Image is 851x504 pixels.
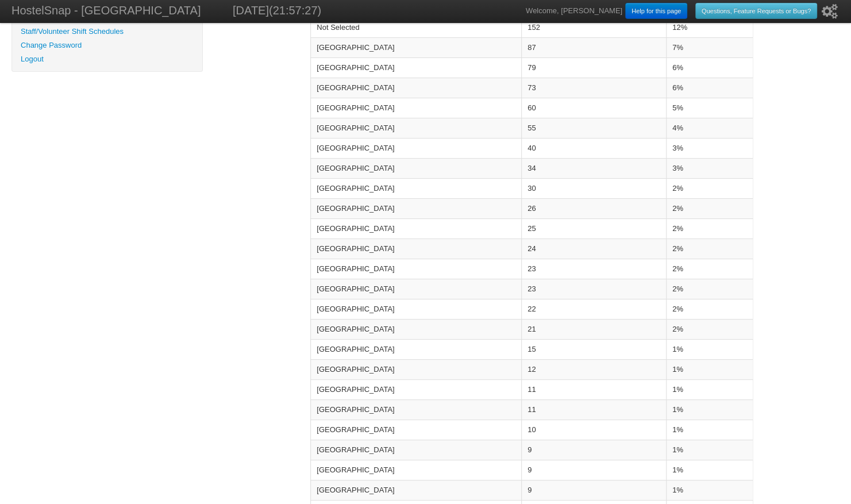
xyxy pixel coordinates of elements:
[666,37,753,57] td: 7%
[666,339,753,359] td: 1%
[12,39,202,52] a: Change Password
[666,98,753,118] td: 5%
[310,359,521,379] td: [GEOGRAPHIC_DATA]
[666,399,753,420] td: 1%
[310,118,521,138] td: [GEOGRAPHIC_DATA]
[521,37,666,57] td: 87
[521,279,666,299] td: 23
[521,118,666,138] td: 55
[695,3,817,19] a: Questions, Feature Requests or Bugs?
[666,319,753,339] td: 2%
[666,118,753,138] td: 4%
[666,218,753,238] td: 2%
[521,379,666,399] td: 11
[521,259,666,279] td: 23
[521,78,666,98] td: 73
[310,319,521,339] td: [GEOGRAPHIC_DATA]
[666,440,753,460] td: 1%
[521,158,666,178] td: 34
[310,279,521,299] td: [GEOGRAPHIC_DATA]
[625,3,687,19] a: Help for this page
[310,259,521,279] td: [GEOGRAPHIC_DATA]
[310,158,521,178] td: [GEOGRAPHIC_DATA]
[310,238,521,259] td: [GEOGRAPHIC_DATA]
[666,17,753,37] td: 12%
[521,460,666,480] td: 9
[12,25,202,39] a: Staff/Volunteer Shift Schedules
[521,359,666,379] td: 12
[521,17,666,37] td: 152
[666,158,753,178] td: 3%
[666,198,753,218] td: 2%
[521,299,666,319] td: 22
[521,420,666,440] td: 10
[310,98,521,118] td: [GEOGRAPHIC_DATA]
[521,178,666,198] td: 30
[310,178,521,198] td: [GEOGRAPHIC_DATA]
[521,218,666,238] td: 25
[666,420,753,440] td: 1%
[666,460,753,480] td: 1%
[666,379,753,399] td: 1%
[521,198,666,218] td: 26
[310,460,521,480] td: [GEOGRAPHIC_DATA]
[521,339,666,359] td: 15
[310,399,521,420] td: [GEOGRAPHIC_DATA]
[666,279,753,299] td: 2%
[310,339,521,359] td: [GEOGRAPHIC_DATA]
[310,480,521,500] td: [GEOGRAPHIC_DATA]
[666,138,753,158] td: 3%
[310,420,521,440] td: [GEOGRAPHIC_DATA]
[310,138,521,158] td: [GEOGRAPHIC_DATA]
[310,299,521,319] td: [GEOGRAPHIC_DATA]
[310,379,521,399] td: [GEOGRAPHIC_DATA]
[521,238,666,259] td: 24
[310,440,521,460] td: [GEOGRAPHIC_DATA]
[822,4,838,19] i: Setup Wizard
[666,78,753,98] td: 6%
[310,218,521,238] td: [GEOGRAPHIC_DATA]
[666,178,753,198] td: 2%
[521,98,666,118] td: 60
[12,52,202,66] a: Logout
[666,259,753,279] td: 2%
[521,57,666,78] td: 79
[666,238,753,259] td: 2%
[269,4,321,17] span: (21:57:27)
[521,319,666,339] td: 21
[310,37,521,57] td: [GEOGRAPHIC_DATA]
[666,299,753,319] td: 2%
[521,138,666,158] td: 40
[521,480,666,500] td: 9
[310,17,521,37] td: Not Selected
[310,57,521,78] td: [GEOGRAPHIC_DATA]
[310,198,521,218] td: [GEOGRAPHIC_DATA]
[310,78,521,98] td: [GEOGRAPHIC_DATA]
[666,480,753,500] td: 1%
[666,57,753,78] td: 6%
[666,359,753,379] td: 1%
[521,399,666,420] td: 11
[521,440,666,460] td: 9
